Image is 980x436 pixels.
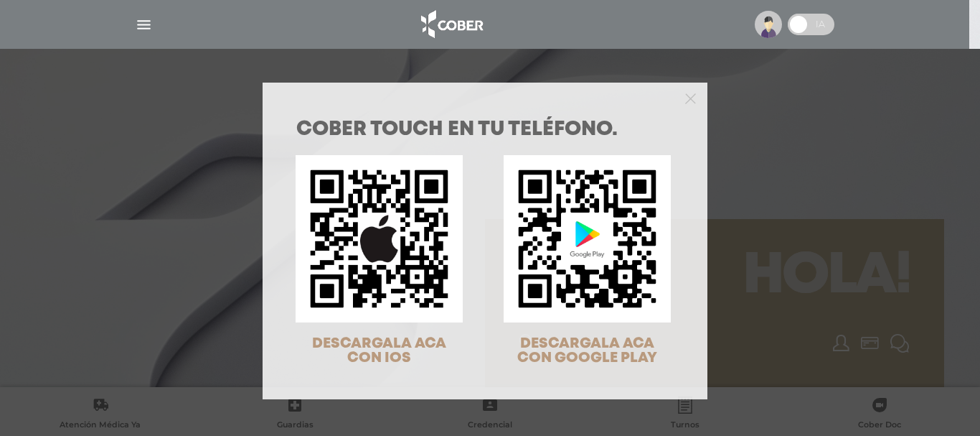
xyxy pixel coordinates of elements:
img: qr-code [296,155,463,323]
span: DESCARGALA ACA CON IOS [312,337,446,365]
button: Close [685,91,696,104]
h1: COBER TOUCH en tu teléfono. [296,120,674,140]
img: qr-code [504,155,671,323]
span: DESCARGALA ACA CON GOOGLE PLAY [517,337,657,365]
